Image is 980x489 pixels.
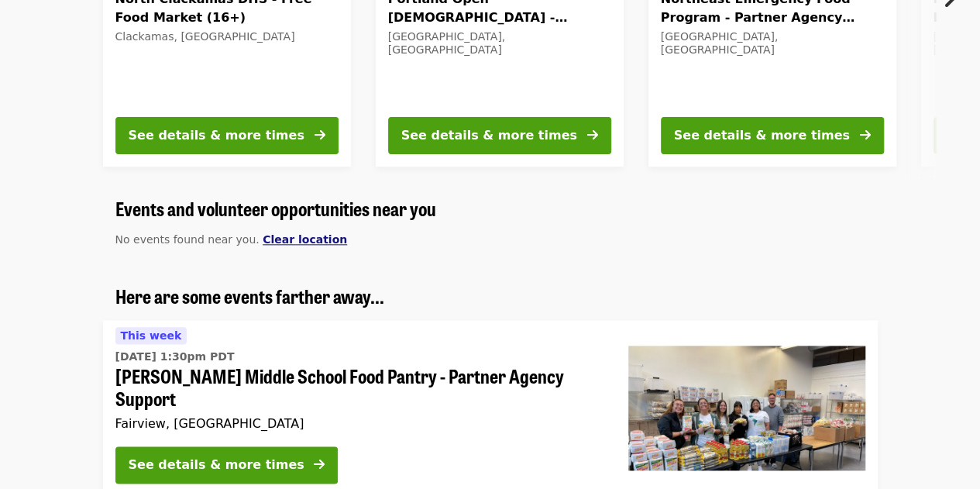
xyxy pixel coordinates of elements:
[315,128,325,143] i: arrow-right icon
[860,128,871,143] i: arrow-right icon
[401,126,577,145] div: See details & more times
[121,329,182,342] span: This week
[115,416,603,431] div: Fairview, [GEOGRAPHIC_DATA]
[674,126,850,145] div: See details & more times
[661,30,884,57] div: [GEOGRAPHIC_DATA], [GEOGRAPHIC_DATA]
[661,117,884,154] button: See details & more times
[263,232,347,248] button: Clear location
[115,365,603,410] span: [PERSON_NAME] Middle School Food Pantry - Partner Agency Support
[129,126,304,145] div: See details & more times
[115,446,338,484] button: See details & more times
[587,128,598,143] i: arrow-right icon
[115,349,235,365] time: [DATE] 1:30pm PDT
[115,195,436,222] span: Events and volunteer opportunities near you
[628,346,865,470] img: Reynolds Middle School Food Pantry - Partner Agency Support organized by Oregon Food Bank
[115,30,339,43] div: Clackamas, [GEOGRAPHIC_DATA]
[115,233,260,246] span: No events found near you.
[115,117,339,154] button: See details & more times
[263,233,347,246] span: Clear location
[129,456,304,474] div: See details & more times
[115,282,384,309] span: Here are some events farther away...
[388,30,611,57] div: [GEOGRAPHIC_DATA], [GEOGRAPHIC_DATA]
[314,457,325,472] i: arrow-right icon
[388,117,611,154] button: See details & more times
